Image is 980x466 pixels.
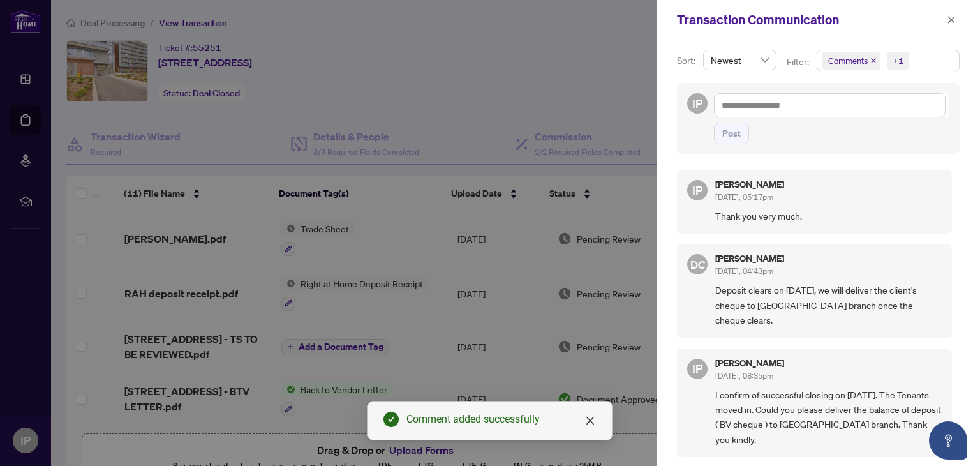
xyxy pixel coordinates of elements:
span: Newest [711,50,769,70]
p: Filter: [787,55,811,69]
button: Post [714,123,749,144]
span: IP [692,94,702,112]
h5: [PERSON_NAME] [715,359,784,368]
div: Transaction Communication [677,10,943,29]
h5: [PERSON_NAME] [715,180,784,189]
span: IP [692,359,702,377]
span: Thank you very much. [715,209,942,223]
span: close [585,416,595,426]
span: Comments [822,52,880,70]
span: Deposit clears on [DATE], we will deliver the client's cheque to [GEOGRAPHIC_DATA] branch once th... [715,283,942,327]
p: Sort: [677,54,698,68]
span: check-circle [383,412,399,427]
span: [DATE], 04:43pm [715,266,773,276]
a: Close [583,414,597,428]
span: close [870,57,877,64]
span: IP [692,181,702,199]
span: DC [690,256,705,273]
button: Open asap [929,421,967,460]
span: [DATE], 05:17pm [715,192,773,202]
span: Comments [828,54,868,67]
div: +1 [893,54,903,67]
div: Comment added successfully [406,412,597,427]
span: [DATE], 08:35pm [715,371,773,380]
h5: [PERSON_NAME] [715,254,784,263]
span: close [947,15,956,24]
span: I confirm of successful closing on [DATE]. The Tenants moved in. Could you please deliver the bal... [715,387,942,447]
